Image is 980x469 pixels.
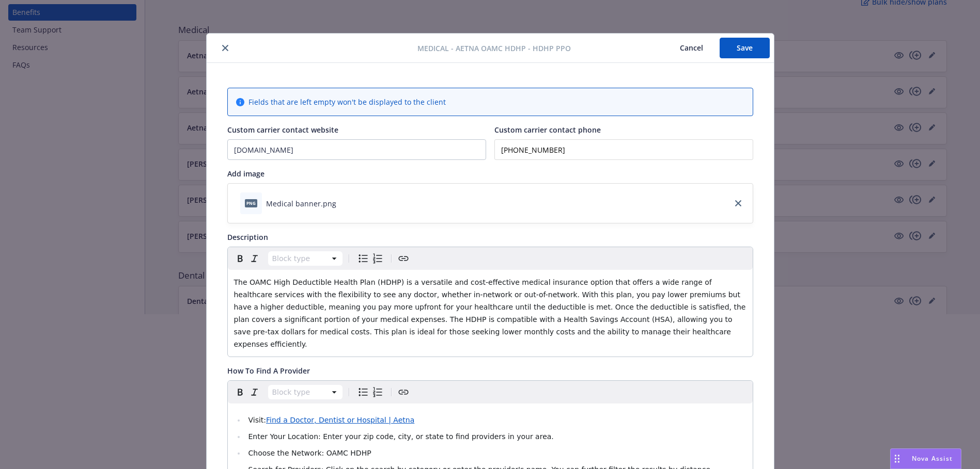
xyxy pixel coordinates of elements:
div: Medical banner.png [266,198,336,209]
button: Bulleted list [356,251,370,266]
span: Add image [227,169,265,179]
div: editable markdown [228,270,753,357]
button: Bold [233,251,247,266]
span: png [245,199,257,207]
span: Description [227,232,268,242]
button: Block type [268,251,343,266]
span: The OAMC High Deductible Health Plan (HDHP) is a versatile and cost-effective medical insurance o... [234,278,748,348]
button: download file [340,198,349,209]
div: toggle group [356,251,385,266]
button: Save [720,38,770,58]
input: Add custom carrier contact phone [494,139,753,160]
button: Italic [247,251,262,266]
span: Fields that are left empty won't be displayed to the client [248,96,446,107]
span: Custom carrier contact website [227,125,338,135]
input: Add custom carrier contact website [228,140,486,159]
a: close [732,197,744,209]
button: Create link [396,251,411,266]
span: Custom carrier contact phone [494,125,601,135]
button: close [219,42,231,54]
span: Medical - Aetna OAMC HDHP - HDHP PPO [417,43,571,54]
button: Numbered list [370,251,385,266]
button: Cancel [663,38,720,58]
